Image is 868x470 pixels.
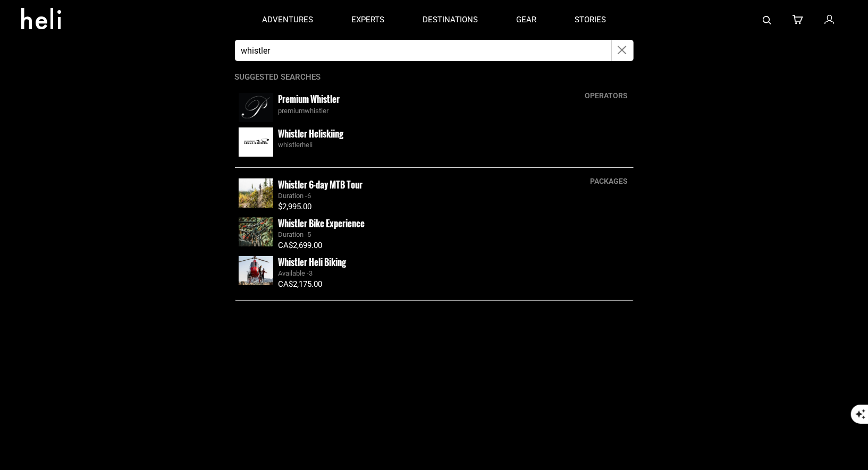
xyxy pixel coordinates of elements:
span: CA$2,175.00 [279,279,323,289]
img: images [239,256,273,285]
span: 6 [308,192,311,200]
small: Premium Whistler [279,92,340,106]
small: Whistler Bike Experience [279,217,365,230]
p: destinations [423,14,478,25]
div: Duration - [279,191,630,201]
div: premiumwhistler [279,106,630,116]
img: images [239,127,273,157]
span: 5 [308,230,311,238]
p: experts [351,14,384,25]
div: packages [585,176,634,186]
div: operators [580,90,634,101]
span: CA$2,699.00 [279,241,323,250]
p: adventures [262,14,313,25]
img: images [239,178,273,208]
div: Available - [279,269,630,279]
img: images [239,93,273,122]
small: Whistler Heliskiing [279,127,344,140]
small: Whistler Heli Biking [279,255,347,269]
img: search-bar-icon.svg [763,16,771,24]
span: 3 [309,269,313,277]
small: Whistler 6-day MTB Tour [279,178,363,191]
div: whistlerheli [279,140,630,150]
img: images [239,217,273,246]
p: Suggested Searches [235,72,634,83]
input: Search by Sport, Trip or Operator [235,40,612,61]
div: Duration - [279,230,630,240]
span: $2,995.00 [279,202,312,211]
